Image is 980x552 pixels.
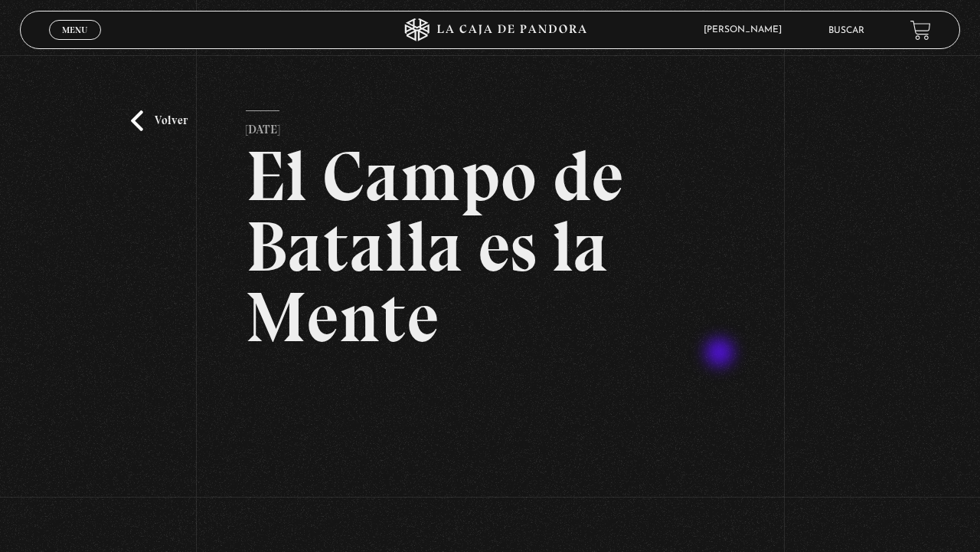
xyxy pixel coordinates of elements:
h2: El Campo de Batalla es la Mente [246,141,735,353]
span: [PERSON_NAME] [696,25,797,34]
a: Volver [131,110,188,131]
p: [DATE] [246,110,279,141]
span: Cerrar [57,38,93,49]
span: Menu [62,25,87,34]
a: Buscar [828,26,864,35]
a: View your shopping cart [910,20,931,41]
